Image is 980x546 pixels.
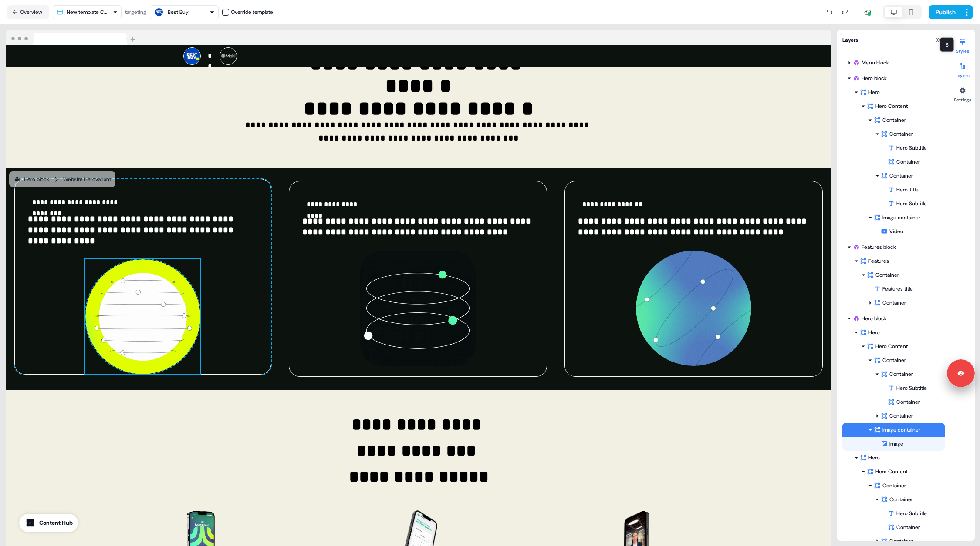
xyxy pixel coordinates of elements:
div: Features title [874,285,945,293]
div: HeroHero ContentContainerContainerHero SubtitleContainerContainerHero TitleHero SubtitleImage con... [842,85,945,238]
button: Settings [950,84,975,103]
div: Hero Subtitle [888,384,945,392]
div: Container [888,523,941,532]
div: Container [874,116,941,124]
button: Overview [7,5,49,19]
div: Video [842,224,945,238]
div: ContainerHero SubtitleContainer [842,492,945,534]
div: Menu block [853,58,941,67]
div: Container [874,481,941,490]
div: Features [860,257,941,265]
div: Hero block [853,314,941,323]
div: Hero [860,88,941,97]
div: Hero Subtitle [842,197,945,211]
div: Container [842,155,945,169]
div: Layers [837,30,950,50]
div: Container [842,296,945,310]
div: Image [842,437,945,451]
div: Container [842,409,945,423]
div: Hero Content [867,342,941,351]
div: Container [842,520,945,534]
div: FeaturesContainerFeatures titleContainer [842,254,945,310]
div: Container [867,271,941,279]
div: ContainerHero SubtitleContainer [842,367,945,409]
img: Image [360,251,476,366]
div: targeting [125,8,146,17]
div: Hero ContentContainerContainerHero SubtitleContainerContainerImage containerImage [842,339,945,451]
button: Styles [950,35,975,54]
div: Hero Content [867,467,941,476]
div: Menu block [842,56,945,70]
button: Publish [929,5,961,19]
div: Container [881,495,941,504]
div: Image container [874,425,941,434]
div: ContainerHero SubtitleContainer [842,127,945,169]
div: Hero blockHeroHero ContentContainerContainerHero SubtitleContainerContainerHero TitleHero Subtitl... [842,71,945,238]
div: Image [881,439,945,448]
div: Hero Title [842,183,945,197]
img: Image [85,259,200,374]
div: Container [881,370,941,379]
img: Image [636,251,752,366]
div: New template Copy [67,8,109,17]
div: Features blockFeaturesContainerFeatures titleContainer [842,240,945,310]
div: Container [874,356,941,365]
div: Content Hub [39,519,73,527]
div: Website Hero variant [63,175,111,184]
div: Container [881,537,941,546]
div: Hero Subtitle [842,506,945,520]
button: Content Hub [19,514,78,532]
div: Hero block [853,74,941,83]
div: Container [888,398,941,406]
div: Hero ContentContainerContainerHero SubtitleContainerContainerHero TitleHero SubtitleImage contain... [842,99,945,238]
div: S [940,37,954,52]
div: Hero Content [867,102,941,111]
div: Container [881,412,941,420]
div: HeroHero ContentContainerContainerHero SubtitleContainerContainerImage containerImage [842,325,945,451]
div: Container [874,298,941,307]
div: Hero Subtitle [888,199,945,208]
div: Video [881,227,945,236]
div: ContainerFeatures titleContainer [842,268,945,310]
div: Image containerVideo [842,211,945,238]
div: Container [888,157,941,166]
div: Features block [853,243,941,251]
div: Override template [231,8,273,17]
img: Browser topbar [6,30,139,46]
button: Best Buy [150,5,219,19]
div: Container [881,171,941,180]
div: Image container [874,213,941,222]
div: Hero [860,328,941,337]
div: ContainerHero TitleHero Subtitle [842,169,945,211]
div: ContainerContainerHero SubtitleContainerContainerHero TitleHero Subtitle [842,113,945,211]
div: Hero Subtitle [888,144,945,152]
div: ContainerContainerHero SubtitleContainerContainer [842,353,945,423]
button: Layers [950,59,975,78]
div: Hero [860,453,941,462]
div: Container [881,130,941,138]
div: Container [842,395,945,409]
div: Features title [842,282,945,296]
div: Hero block [14,175,49,184]
div: Hero Subtitle [842,141,945,155]
div: Hero Subtitle [888,509,945,518]
div: Image containerImage [842,423,945,451]
div: Hero Title [888,185,945,194]
div: Hero Subtitle [842,381,945,395]
div: Best Buy [168,8,189,17]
